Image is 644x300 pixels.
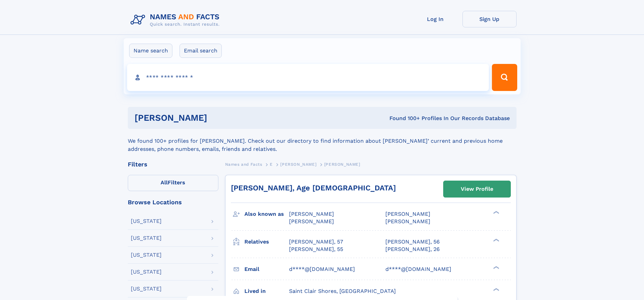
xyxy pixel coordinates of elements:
[161,179,168,186] span: All
[270,160,273,168] a: E
[135,114,299,122] h1: [PERSON_NAME]
[385,246,440,253] a: [PERSON_NAME], 26
[280,162,316,167] span: [PERSON_NAME]
[280,160,316,168] a: [PERSON_NAME]
[461,181,493,197] div: View Profile
[244,285,289,297] h3: Lived in
[289,288,396,294] span: Saint Clair Shores, [GEOGRAPHIC_DATA]
[492,287,500,292] div: ❯
[129,44,172,58] label: Name search
[131,218,162,224] div: [US_STATE]
[289,211,334,217] span: [PERSON_NAME]
[289,246,343,253] a: [PERSON_NAME], 55
[385,218,430,225] span: [PERSON_NAME]
[244,208,289,220] h3: Also known as
[131,269,162,275] div: [US_STATE]
[324,162,360,167] span: [PERSON_NAME]
[180,44,222,58] label: Email search
[131,286,162,292] div: [US_STATE]
[408,11,462,27] a: Log In
[131,235,162,241] div: [US_STATE]
[128,199,218,205] div: Browse Locations
[444,181,510,197] a: View Profile
[492,265,500,270] div: ❯
[270,162,273,167] span: E
[128,161,218,167] div: Filters
[128,175,218,191] label: Filters
[244,263,289,275] h3: Email
[492,64,517,91] button: Search Button
[462,11,517,27] a: Sign Up
[131,252,162,258] div: [US_STATE]
[244,236,289,248] h3: Relatives
[225,160,262,168] a: Names and Facts
[492,238,500,242] div: ❯
[289,238,343,246] a: [PERSON_NAME], 57
[289,218,334,225] span: [PERSON_NAME]
[298,115,510,122] div: Found 100+ Profiles In Our Records Database
[385,238,440,246] a: [PERSON_NAME], 56
[231,184,396,192] a: [PERSON_NAME], Age [DEMOGRAPHIC_DATA]
[492,210,500,215] div: ❯
[385,211,430,217] span: [PERSON_NAME]
[128,129,517,153] div: We found 100+ profiles for [PERSON_NAME]. Check out our directory to find information about [PERS...
[128,11,225,29] img: Logo Names and Facts
[127,64,489,91] input: search input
